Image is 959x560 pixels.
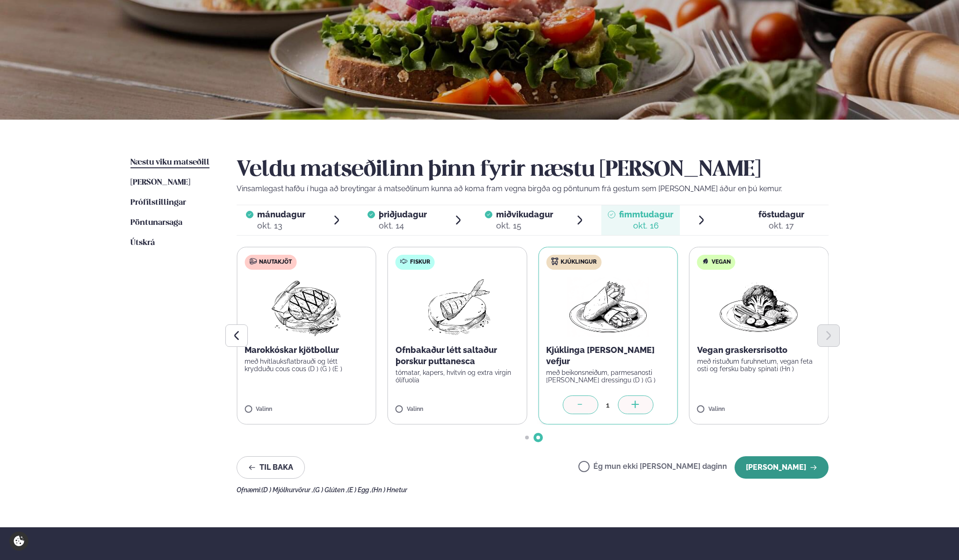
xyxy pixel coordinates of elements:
span: þriðjudagur [379,209,427,219]
span: (Hn ) Hnetur [372,486,407,494]
span: Útskrá [130,239,155,247]
div: okt. 14 [379,220,427,231]
div: okt. 13 [257,220,305,231]
span: (E ) Egg , [347,486,372,494]
span: Prófílstillingar [130,199,186,207]
button: Previous slide [225,324,248,347]
span: (G ) Glúten , [313,486,347,494]
img: beef.svg [249,258,257,265]
div: okt. 15 [496,220,553,231]
span: [PERSON_NAME] [130,179,190,187]
span: Go to slide 1 [525,436,529,439]
img: Wraps.png [567,277,649,337]
div: 1 [598,400,618,410]
p: Ofnbakaður létt saltaður þorskur puttanesca [396,345,519,367]
img: Fish.png [416,277,498,337]
p: með beikonsneiðum, parmesanosti [PERSON_NAME] dressingu (D ) (G ) [546,369,670,384]
span: fimmtudagur [619,209,673,219]
span: (D ) Mjólkurvörur , [261,486,313,494]
span: Nautakjöt [259,258,292,266]
a: Cookie settings [9,531,29,551]
a: Útskrá [130,237,155,249]
a: Prófílstillingar [130,197,186,208]
p: með hvítlauksflatbrauði og létt krydduðu cous cous (D ) (G ) (E ) [245,358,368,373]
button: Til baka [237,456,305,479]
span: Vegan [712,258,731,266]
div: okt. 17 [758,220,804,231]
span: Kjúklingur [561,258,597,266]
p: Kjúklinga [PERSON_NAME] vefjur [546,345,670,367]
img: Beef-Meat.png [265,277,348,337]
span: miðvikudagur [496,209,553,219]
img: fish.svg [400,258,408,265]
a: Næstu viku matseðill [130,157,209,168]
div: Ofnæmi: [237,486,829,494]
span: mánudagur [257,209,305,219]
span: föstudagur [758,209,804,219]
span: Pöntunarsaga [130,219,182,227]
span: Næstu viku matseðill [130,158,209,166]
a: [PERSON_NAME] [130,177,190,188]
img: chicken.svg [551,258,558,265]
h2: Veldu matseðilinn þinn fyrir næstu [PERSON_NAME] [237,157,829,183]
span: Go to slide 2 [536,436,540,439]
p: Vegan graskersrisotto [697,345,821,356]
p: tómatar, kapers, hvítvín og extra virgin ólífuolía [396,369,519,384]
p: með ristuðum furuhnetum, vegan feta osti og fersku baby spínati (Hn ) [697,358,821,373]
div: okt. 16 [619,220,673,231]
span: Fiskur [410,258,430,266]
p: Marokkóskar kjötbollur [245,345,368,356]
button: Next slide [817,324,840,347]
button: [PERSON_NAME] [735,456,829,479]
img: Vegan.svg [702,258,709,265]
img: Vegan.png [718,277,800,337]
p: Vinsamlegast hafðu í huga að breytingar á matseðlinum kunna að koma fram vegna birgða og pöntunum... [237,183,829,194]
a: Pöntunarsaga [130,217,182,229]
